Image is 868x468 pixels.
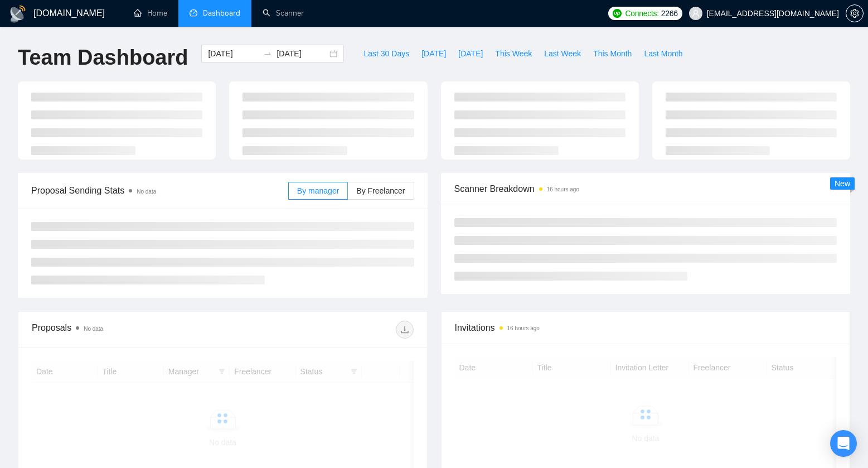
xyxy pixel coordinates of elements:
[458,47,483,60] span: [DATE]
[263,49,272,58] span: to
[190,9,197,17] span: dashboard
[835,179,850,188] span: New
[263,8,304,18] a: searchScanner
[613,9,622,18] img: upwork-logo.png
[547,186,579,192] time: 16 hours ago
[421,47,446,60] span: [DATE]
[846,4,864,22] button: setting
[625,7,658,20] span: Connects:
[495,47,532,60] span: This Week
[208,47,259,60] input: Start date
[507,325,540,331] time: 16 hours ago
[356,186,405,195] span: By Freelancer
[31,184,288,197] span: Proposal Sending Stats
[134,8,167,18] a: homeHome
[18,45,188,71] h1: Team Dashboard
[84,326,103,332] span: No data
[9,5,27,23] img: logo
[32,321,222,339] div: Proposals
[692,9,700,17] span: user
[363,47,409,60] span: Last 30 Days
[455,321,837,335] span: Invitations
[538,45,587,62] button: Last Week
[587,45,638,62] button: This Month
[638,45,688,62] button: Last Month
[661,7,678,20] span: 2266
[415,45,452,62] button: [DATE]
[489,45,538,62] button: This Week
[263,49,272,58] span: swap-right
[137,189,156,195] span: No data
[277,47,327,60] input: End date
[593,47,632,60] span: This Month
[846,9,864,18] a: setting
[830,430,857,457] div: Open Intercom Messenger
[454,182,837,196] span: Scanner Breakdown
[644,47,682,60] span: Last Month
[297,186,339,195] span: By manager
[452,45,489,62] button: [DATE]
[544,47,581,60] span: Last Week
[357,45,415,62] button: Last 30 Days
[846,9,863,18] span: setting
[203,8,240,18] span: Dashboard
